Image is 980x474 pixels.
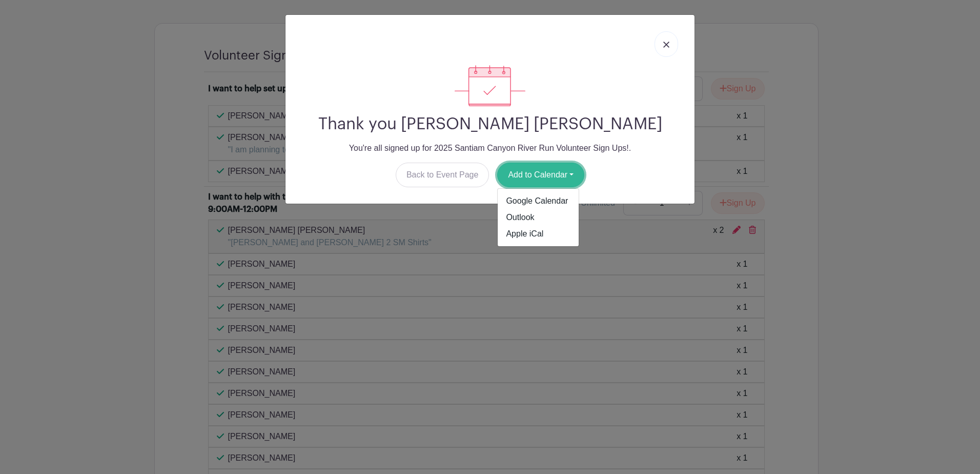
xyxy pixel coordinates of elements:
[455,65,525,106] img: signup_complete-c468d5dda3e2740ee63a24cb0ba0d3ce5d8a4ecd24259e683200fb1569d990c8.svg
[663,42,669,48] img: close_button-5f87c8562297e5c2d7936805f587ecaba9071eb48480494691a3f1689db116b3.svg
[498,209,579,226] a: Outlook
[294,142,686,154] p: You're all signed up for 2025 Santiam Canyon River Run Volunteer Sign Ups!.
[497,163,584,187] button: Add to Calendar
[498,193,579,209] a: Google Calendar
[498,226,579,242] a: Apple iCal
[294,114,686,134] h2: Thank you [PERSON_NAME] [PERSON_NAME]
[396,163,489,187] a: Back to Event Page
